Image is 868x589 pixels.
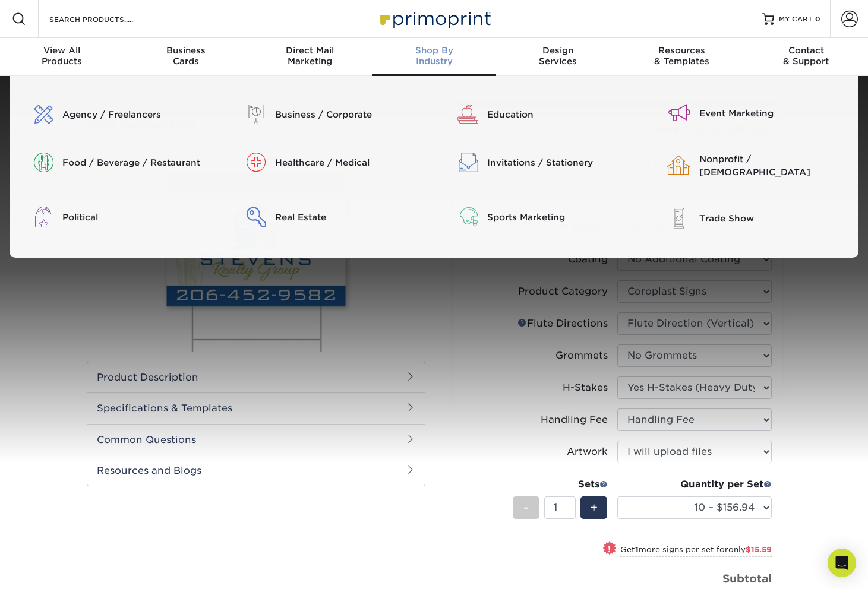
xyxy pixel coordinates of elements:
[620,45,744,56] span: Resources
[487,156,637,169] div: Invitations / Stationery
[728,545,772,554] span: only
[744,38,868,76] a: Contact& Support
[18,153,213,172] a: Food / Beverage / Restaurant
[699,212,850,225] div: Trade Show
[496,45,620,56] span: Design
[248,45,372,56] span: Direct Mail
[722,572,772,585] strong: Subtotal
[443,153,637,172] a: Invitations / Stationery
[487,108,637,121] div: Education
[248,45,372,66] div: Marketing
[620,45,744,66] div: & Templates
[635,545,639,554] strong: 1
[18,104,213,124] a: Agency / Freelancers
[443,207,637,227] a: Sports Marketing
[62,211,213,224] div: Political
[275,156,425,169] div: Healthcare / Medical
[523,499,529,517] span: -
[828,549,856,577] div: Open Intercom Messenger
[655,207,850,229] a: Trade Show
[18,207,213,227] a: Political
[231,207,425,227] a: Real Estate
[617,477,772,492] div: Quantity per Set
[62,108,213,121] div: Agency / Freelancers
[231,153,425,172] a: Healthcare / Medical
[496,38,620,76] a: DesignServices
[87,455,425,486] h2: Resources and Blogs
[744,45,868,56] span: Contact
[620,38,744,76] a: Resources& Templates
[3,553,101,585] iframe: Google Customer Reviews
[815,15,820,23] span: 0
[275,211,425,224] div: Real Estate
[655,104,850,122] a: Event Marketing
[746,545,772,554] span: $15.59
[779,14,813,24] span: MY CART
[231,104,425,124] a: Business / Corporate
[375,6,494,31] img: Primoprint
[124,45,248,66] div: Cards
[699,153,850,179] div: Nonprofit / [DEMOGRAPHIC_DATA]
[513,477,608,492] div: Sets
[487,211,637,224] div: Sports Marketing
[496,45,620,66] div: Services
[620,545,772,557] small: Get more signs per set for
[248,38,372,76] a: Direct MailMarketing
[124,38,248,76] a: BusinessCards
[372,45,496,56] span: Shop By
[699,107,850,120] div: Event Marketing
[655,153,850,179] a: Nonprofit / [DEMOGRAPHIC_DATA]
[744,45,868,66] div: & Support
[590,499,598,517] span: +
[372,45,496,66] div: Industry
[608,543,611,555] span: !
[48,12,164,26] input: SEARCH PRODUCTS.....
[443,104,637,124] a: Education
[275,108,425,121] div: Business / Corporate
[62,156,213,169] div: Food / Beverage / Restaurant
[124,45,248,56] span: Business
[372,38,496,76] a: Shop ByIndustry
